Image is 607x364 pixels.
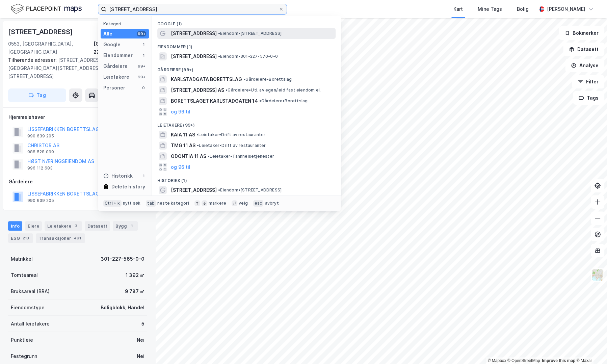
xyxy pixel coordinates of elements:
[152,173,341,185] div: Historikk (1)
[197,143,199,148] span: •
[103,200,122,207] div: Ctrl + k
[146,200,156,207] div: tab
[218,31,220,36] span: •
[573,332,607,364] iframe: Chat Widget
[171,52,217,60] span: [STREET_ADDRESS]
[103,172,133,180] div: Historikk
[27,198,54,203] div: 990 639 205
[8,26,74,37] div: [STREET_ADDRESS]
[8,178,147,186] div: Gårdeiere
[171,108,190,116] button: og 96 til
[152,16,341,28] div: Google (1)
[8,113,147,121] div: Hjemmelshaver
[103,73,129,81] div: Leietakere
[226,87,321,93] span: Gårdeiere • Utl. av egen/leid fast eiendom el.
[36,233,85,243] div: Transaksjoner
[11,336,33,344] div: Punktleie
[25,221,42,231] div: Eiere
[103,51,133,59] div: Eiendommer
[226,87,228,93] span: •
[8,56,142,80] div: [STREET_ADDRESS][GEOGRAPHIC_DATA][STREET_ADDRESS], [STREET_ADDRESS]
[573,332,607,364] div: Kontrollprogram for chat
[8,233,33,243] div: ESG
[113,221,138,231] div: Bygg
[152,62,341,74] div: Gårdeiere (99+)
[209,201,226,206] div: markere
[8,88,66,102] button: Tag
[106,4,279,14] input: Søk på adresse, matrikkel, gårdeiere, leietakere eller personer
[11,271,38,279] div: Tomteareal
[197,143,266,148] span: Leietaker • Drift av restauranter
[208,154,274,159] span: Leietaker • Tannhelsetjenester
[101,304,144,312] div: Boligblokk, Handel
[137,336,144,344] div: Nei
[171,163,190,171] button: og 96 til
[547,5,585,13] div: [PERSON_NAME]
[11,304,45,312] div: Eiendomstype
[171,97,258,105] span: BORETTSLAGET KARLSTADGATEN 14
[141,85,146,90] div: 0
[218,187,220,192] span: •
[157,201,189,206] div: neste kategori
[218,54,278,59] span: Eiendom • 301-227-570-0-0
[73,223,79,229] div: 3
[265,201,279,206] div: avbryt
[103,62,128,70] div: Gårdeiere
[171,75,242,83] span: KARLSTADGATA BORETTSLAG
[171,186,217,194] span: [STREET_ADDRESS]
[152,39,341,51] div: Eiendommer (1)
[137,74,146,80] div: 99+
[171,29,217,37] span: [STREET_ADDRESS]
[196,132,199,137] span: •
[196,132,265,137] span: Leietaker • Drift av restauranter
[11,352,37,360] div: Festegrunn
[94,40,147,56] div: [GEOGRAPHIC_DATA], 227/565
[259,98,308,104] span: Gårdeiere • Borettslag
[239,201,248,206] div: velg
[478,5,502,13] div: Mine Tags
[85,221,110,231] div: Datasett
[152,117,341,129] div: Leietakere (99+)
[218,54,220,59] span: •
[21,235,30,241] div: 213
[243,77,292,82] span: Gårdeiere • Borettslag
[573,91,604,105] button: Tags
[123,201,141,206] div: nytt søk
[141,42,146,47] div: 1
[542,358,575,363] a: Improve this map
[11,287,50,295] div: Bruksareal (BRA)
[103,21,149,26] div: Kategori
[141,53,146,58] div: 1
[141,320,144,328] div: 5
[559,26,604,40] button: Bokmerker
[27,149,54,155] div: 988 528 099
[111,183,145,191] div: Delete history
[171,86,224,94] span: [STREET_ADDRESS] AS
[572,75,604,88] button: Filter
[11,320,50,328] div: Antall leietakere
[101,255,144,263] div: 301-227-565-0-0
[487,358,506,363] a: Mapbox
[259,98,261,103] span: •
[126,271,144,279] div: 1 392 ㎡
[171,152,206,160] span: ODONTIA 11 AS
[591,268,604,281] img: Z
[103,84,125,92] div: Personer
[563,43,604,56] button: Datasett
[517,5,529,13] div: Bolig
[73,235,82,241] div: 491
[11,255,33,263] div: Matrikkel
[137,31,146,36] div: 99+
[27,133,54,139] div: 990 639 205
[8,221,22,231] div: Info
[137,352,144,360] div: Nei
[103,30,112,38] div: Alle
[125,287,144,295] div: 9 787 ㎡
[253,200,264,207] div: esc
[103,41,121,49] div: Google
[27,165,53,171] div: 996 112 683
[453,5,463,13] div: Kart
[128,223,135,229] div: 1
[507,358,540,363] a: OpenStreetMap
[565,59,604,72] button: Analyse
